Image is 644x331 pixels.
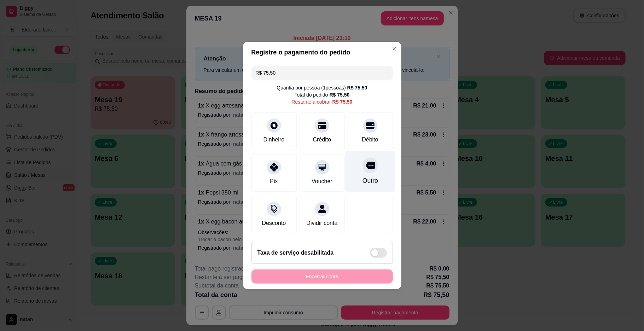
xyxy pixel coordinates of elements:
[243,42,401,63] header: Registre o pagamento do pedido
[389,43,400,54] button: Close
[330,91,350,98] div: R$ 75,50
[312,177,332,186] div: Voucher
[362,135,378,144] div: Débito
[270,177,278,186] div: Pix
[306,219,337,227] div: Dividir conta
[263,135,285,144] div: Dinheiro
[277,84,367,91] div: Quantia por pessoa ( 1 pessoas)
[291,98,352,105] div: Restante a cobrar
[347,84,367,91] div: R$ 75,50
[332,98,353,105] div: R$ 75,50
[295,91,350,98] div: Total do pedido
[313,135,331,144] div: Crédito
[262,219,286,227] div: Desconto
[257,249,334,257] h2: Taxa de serviço desabilitada
[256,66,389,80] input: Ex.: hambúrguer de cordeiro
[362,176,378,185] div: Outro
